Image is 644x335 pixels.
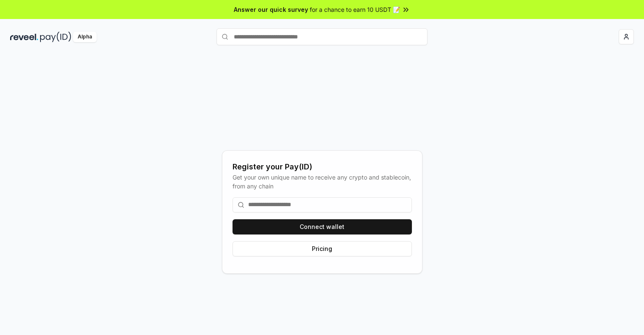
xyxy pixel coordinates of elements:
div: Get your own unique name to receive any crypto and stablecoin, from any chain [233,173,412,191]
button: Connect wallet [233,219,412,234]
img: reveel_dark [10,32,38,42]
span: Answer our quick survey [234,5,308,14]
div: Register your Pay(ID) [233,161,412,173]
img: pay_id [40,32,71,42]
span: for a chance to earn 10 USDT 📝 [310,5,400,14]
button: Pricing [233,241,412,256]
div: Alpha [73,32,97,42]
